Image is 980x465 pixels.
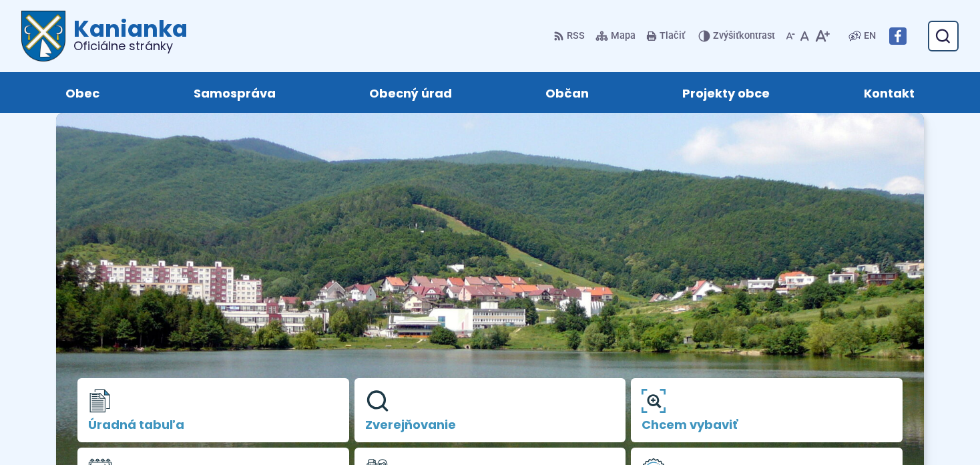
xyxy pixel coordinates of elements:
[88,418,338,432] span: Úradná tabuľa
[365,418,616,432] span: Zverejňovanie
[21,11,188,61] a: Logo Kanianka, prejsť na domovskú stránku.
[354,378,626,442] a: Zverejňovanie
[713,31,775,42] span: kontrast
[798,22,812,50] button: Nastaviť pôvodnú veľkosť písma
[567,28,585,44] span: RSS
[783,22,798,50] button: Zmenšiť veľkosť písma
[553,22,587,50] a: RSS
[812,22,832,50] button: Zväčšiť veľkosť písma
[21,11,65,61] img: Prejsť na domovskú stránku
[65,72,99,113] span: Obec
[649,72,803,113] a: Projekty obce
[194,72,276,113] span: Samospráva
[369,72,452,113] span: Obecný úrad
[889,27,907,45] img: Prejsť na Facebook stránku
[160,72,308,113] a: Samospráva
[545,72,589,113] span: Občan
[593,22,638,50] a: Mapa
[644,22,688,50] button: Tlačiť
[698,22,778,50] button: Zvýšiťkontrast
[861,28,879,44] a: EN
[713,30,739,41] span: Zvýšiť
[65,17,188,52] h1: Kanianka
[830,72,948,113] a: Kontakt
[682,72,770,113] span: Projekty obce
[512,72,622,113] a: Občan
[32,72,133,113] a: Obec
[73,40,188,52] span: Oficiálne stránky
[611,28,636,44] span: Mapa
[631,378,903,442] a: Chcem vybaviť
[660,31,685,42] span: Tlačiť
[77,378,349,442] a: Úradná tabuľa
[864,28,876,44] span: EN
[336,72,485,113] a: Obecný úrad
[642,418,892,432] span: Chcem vybaviť
[864,72,915,113] span: Kontakt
